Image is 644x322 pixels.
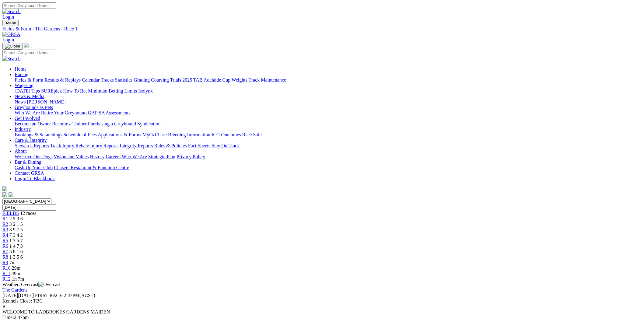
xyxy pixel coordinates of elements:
a: Grading [134,77,150,82]
a: Careers [106,154,121,159]
a: ICG Outcomes [212,132,241,137]
a: We Love Our Dogs [15,154,52,159]
img: Overcast [38,282,61,287]
a: Tracks [101,77,114,82]
img: facebook.svg [2,192,7,197]
a: About [15,149,27,154]
span: 1 3 5 7 [9,238,23,243]
a: Get Involved [15,116,40,121]
span: 2:47PM(ACST) [35,293,95,298]
a: 2025 TAB Adelaide Cup [182,77,230,82]
a: SUREpick [41,88,62,93]
span: 49m [12,271,20,276]
a: [DATE] Tips [15,88,40,93]
a: The Gardens [2,287,27,292]
a: R6 [2,243,8,249]
a: Who We Are [15,110,40,115]
span: 7m [9,260,16,265]
span: Menu [6,21,16,25]
img: Close [5,44,20,49]
a: R8 [2,254,8,260]
a: R5 [2,238,8,243]
input: Search [2,50,56,56]
a: Statistics [115,77,133,82]
a: Who We Are [122,154,147,159]
div: About [15,154,642,159]
a: R4 [2,233,8,238]
span: 7 3 4 2 [9,233,23,238]
img: GRSA [2,32,20,37]
a: GAP SA Assessments [88,110,131,115]
span: 1 4 7 3 [9,243,23,249]
a: R11 [2,271,10,276]
a: Calendar [82,77,100,82]
a: History [90,154,104,159]
a: Schedule of Fees [63,132,96,137]
a: Track Maintenance [249,77,286,82]
a: Become a Trainer [52,121,87,126]
div: WELCOME TO LADBROKES GARDENS MAIDEN [2,309,642,315]
span: 3 9 7 5 [9,227,23,232]
span: FIELDS [2,211,19,216]
a: Isolynx [138,88,153,93]
span: Weather: Overcast [2,282,61,287]
a: R10 [2,265,11,271]
div: News & Media [15,99,642,105]
a: Chasers Restaurant & Function Centre [54,165,129,170]
span: FIRST RACE: [35,293,64,298]
div: Care & Integrity [15,143,642,149]
span: Time: [2,315,14,320]
a: Fact Sheets [188,143,210,148]
a: Integrity Reports [120,143,153,148]
div: Greyhounds as Pets [15,110,642,116]
a: Vision and Values [54,154,89,159]
a: Become an Owner [15,121,51,126]
a: Breeding Information [168,132,210,137]
img: Search [2,9,21,14]
a: Injury Reports [90,143,118,148]
a: Contact GRSA [15,170,44,176]
a: Race Safe [242,132,261,137]
a: Strategic Plan [148,154,175,159]
div: Kennels Close: TBC [2,298,642,304]
a: Rules & Policies [154,143,187,148]
img: logo-grsa-white.png [24,43,29,47]
a: R12 [2,276,11,282]
a: R3 [2,227,8,232]
a: Stewards Reports [15,143,49,148]
a: News & Media [15,94,44,99]
a: R7 [2,249,8,254]
a: Weights [232,77,247,82]
a: Wagering [15,83,33,88]
a: Cash Up Your Club [15,165,53,170]
a: Login To Blackbook [15,176,55,181]
a: Syndication [137,121,160,126]
a: Fields & Form - The Gardens - Race 1 [2,26,642,32]
input: Select date [2,204,56,211]
a: News [15,99,26,104]
span: R2 [2,222,8,227]
a: Results & Replays [44,77,81,82]
span: 29m [12,265,20,271]
div: Wagering [15,88,642,94]
a: Bookings & Scratchings [15,132,62,137]
a: R9 [2,260,8,265]
a: Stay On Track [212,143,240,148]
span: 3 2 1 5 [9,222,23,227]
a: R1 [2,216,8,221]
div: Industry [15,132,642,138]
span: 2 5 3 6 [9,216,23,221]
a: Login [2,37,14,42]
div: 2:47pm [2,315,642,320]
a: Track Injury Rebate [50,143,89,148]
a: Industry [15,127,31,132]
a: Racing [15,72,28,77]
span: [DATE] [2,293,18,298]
